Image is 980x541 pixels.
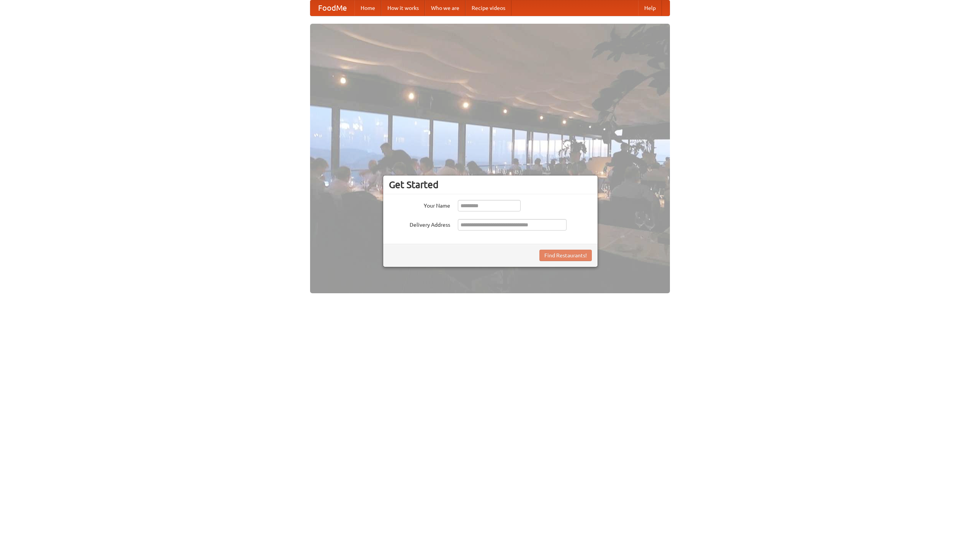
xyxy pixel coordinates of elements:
a: How it works [381,0,425,16]
button: Find Restaurants! [539,250,592,261]
h3: Get Started [389,179,592,190]
a: Who we are [425,0,465,16]
a: Recipe videos [465,0,511,16]
label: Your Name [389,200,450,210]
a: Help [638,0,662,16]
label: Delivery Address [389,219,450,229]
a: FoodMe [310,0,354,16]
a: Home [354,0,381,16]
